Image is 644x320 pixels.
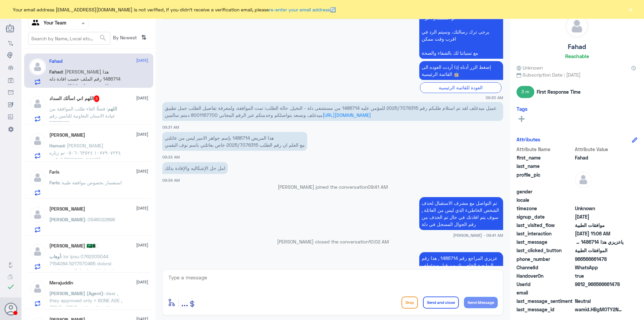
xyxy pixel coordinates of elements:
span: 09:33 AM [162,155,180,159]
div: العودة للقائمة الرئيسية [420,82,501,93]
span: [DATE] [136,168,148,174]
h5: اللهم اني اسألك السداد [49,95,100,102]
button: search [99,33,107,44]
button: ... [181,295,188,310]
span: Faris [49,180,59,185]
span: 2025-09-17T06:28:47.694Z [575,213,624,220]
span: UserId [517,281,574,288]
i: check [7,283,15,291]
span: By Newest [110,32,139,45]
span: الموافقات الطبية [575,247,624,254]
span: locale [517,196,574,203]
span: 09:41 AM [368,184,388,190]
span: Unknown [575,205,624,212]
img: defaultAdmin.png [29,169,46,186]
h5: فيصل عبدالعزيز [49,206,85,212]
span: [DATE] [136,205,148,211]
img: defaultAdmin.png [29,58,46,75]
span: ChannelId [517,264,574,271]
span: Fahad [575,154,624,161]
span: 0 [575,298,624,305]
span: last_message_sentiment [517,298,574,305]
span: [PERSON_NAME] - 09:41 AM [453,232,503,238]
h5: Hamad Almarri [49,132,85,138]
span: [DATE] [136,57,148,63]
img: defaultAdmin.png [29,132,46,149]
span: true [575,272,624,279]
span: [DATE] [136,279,148,285]
span: email [517,289,574,296]
span: search [99,34,107,42]
span: 3 [94,95,100,102]
span: 09:31 AM [162,125,179,129]
span: [PERSON_NAME] (Agent) [49,290,103,296]
span: 9812_966566661478 [575,281,624,288]
span: 09:30 AM [486,95,503,100]
span: : 0546022896 [85,217,115,222]
p: 17/9/2025, 9:33 AM [162,132,307,151]
span: : استفسار بخصوص موافقة طبية [59,180,122,185]
span: 3 m [517,86,534,98]
a: re-enter your email address [269,7,330,12]
button: Drop [401,296,418,309]
span: Hamad [49,143,64,148]
button: Avatar [4,303,17,315]
span: ... [181,296,188,308]
span: 2025-09-17T08:06:03.979Z [575,230,624,237]
p: 17/9/2025, 9:31 AM [162,102,503,121]
span: timezone [517,205,574,212]
span: last_message [517,238,574,245]
h5: أوهاب عمر 🇸🇦🇩🇿 [49,243,98,249]
span: profile_pic [517,171,574,187]
span: 09:34 AM [162,178,180,182]
i: ⇅ [141,32,147,43]
span: 966566661478 [575,256,624,263]
p: [PERSON_NAME] closed the conversation [162,238,503,245]
span: أوهاب [49,254,61,259]
p: 17/9/2025, 9:41 AM [419,197,503,230]
span: 2 [575,264,624,271]
span: Attribute Name [517,146,574,153]
span: phone_number [517,256,574,263]
h6: Reachable [565,53,589,59]
p: 17/9/2025, 10:02 AM [419,252,503,313]
span: عميل ميدغلف لقد تم استلام طلبكم رقم 2025/7076315 للمؤمن عليه 1486714 من مستشفى دلة - النخيل. حالة... [165,105,496,118]
span: HandoverOn [517,272,574,279]
span: : [PERSON_NAME] هذا 1486714 رقم الملف حسب افادة دله للمريضه جواهر اذا كان يخصني فااخبرني باسم من ... [49,69,120,96]
span: Fahad [49,69,62,75]
span: Unknown [517,64,543,71]
span: wamid.HBgMOTY2NTY2NjYxNDc4FQIAEhgUM0EwNENFRTVGOEIxMjc2QTdCMDcA [575,306,624,313]
p: [PERSON_NAME] joined the conversation [162,183,503,190]
img: defaultAdmin.png [29,243,46,260]
a: [URL][DOMAIN_NAME] [323,112,371,118]
span: Attribute Value [575,146,624,153]
span: [DATE] [136,131,148,137]
h5: Fahad [49,58,62,64]
span: null [575,196,624,203]
h5: Faris [49,169,59,175]
input: Search by Name, Local etc… [29,32,110,44]
span: last_name [517,163,574,170]
span: : فضلًا الغاء طلب الموافقة من عيادة الاسنان التعاونية للتامين رقم 83875181 [49,106,115,126]
span: Your email address [EMAIL_ADDRESS][DOMAIN_NAME] is not verified, if you didn't receive a verifica... [13,6,336,13]
span: ياعزيزي هذا 1486714 رقم الملف حسب افادة دله للمريضه جواهر اذا كان يخصني فااخبرني باسم من هذا الملف [575,238,624,245]
img: defaultAdmin.png [566,15,588,38]
span: [PERSON_NAME] [49,217,85,222]
span: اللهم [108,106,117,111]
button: Send Message [464,297,498,308]
span: signup_date [517,213,574,220]
img: defaultAdmin.png [575,171,592,188]
span: 10:02 AM [369,239,389,244]
h6: Attributes [517,136,540,142]
span: Subscription Date : [DATE] [517,71,637,78]
button: × [627,6,634,13]
span: موافقات الطبية [575,222,624,229]
span: last_visited_flow [517,222,574,229]
span: first_name [517,154,574,161]
span: null [575,188,624,195]
span: null [575,289,624,296]
span: [DATE] [136,242,148,248]
span: First Response Time [537,88,581,95]
button: Send and close [423,296,459,309]
span: last_message_id [517,306,574,313]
